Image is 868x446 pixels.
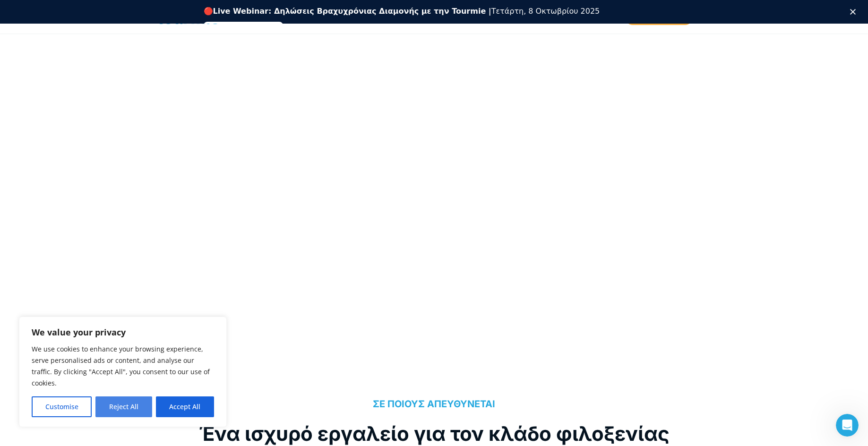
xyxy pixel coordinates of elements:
[32,396,92,417] button: Customise
[850,9,859,14] div: Κλείσιμο
[32,326,214,338] p: We value your privacy
[172,398,696,410] h5: ΣΕ ΠΟΙΟΥΣ ΑΠΕΥΘΥΝΕΤΑΙ
[32,343,214,389] p: We use cookies to enhance your browsing experience, serve personalised ads or content, and analys...
[156,396,214,417] button: Accept All
[204,22,284,33] a: Εγγραφείτε δωρεάν
[213,7,491,16] b: Live Webinar: Δηλώσεις Βραχυχρόνιας Διαμονής με την Tourmie |
[836,414,859,437] iframe: Intercom live chat
[204,7,600,16] div: 🔴 Τετάρτη, 8 Οκτωβρίου 2025
[95,396,152,417] button: Reject All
